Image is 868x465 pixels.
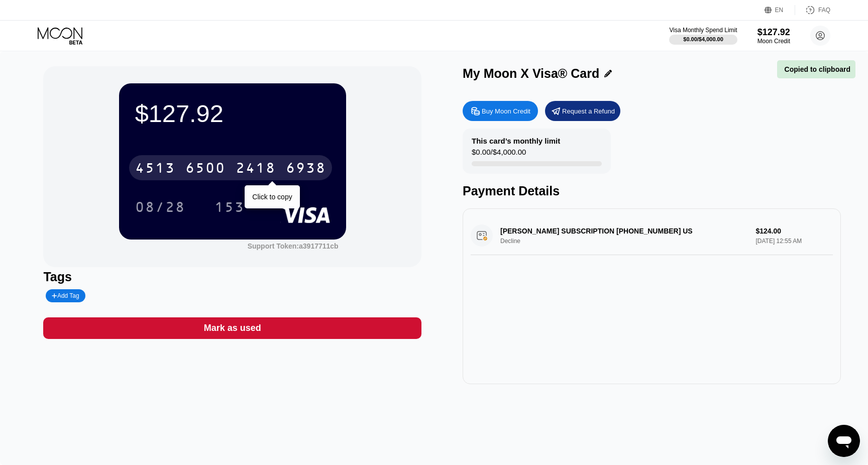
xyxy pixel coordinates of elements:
div: FAQ [818,7,830,14]
div: Click to copy [252,193,292,201]
div: FAQ [795,5,830,15]
div: 4513650024186938 [129,155,332,180]
div: Visa Monthly Spend Limit [669,27,737,34]
div: 153 [207,194,252,219]
div: Buy Moon Credit [482,107,530,115]
div: Tags [43,270,421,284]
div: EN [765,5,795,15]
div: 4513 [135,161,175,177]
div: EN [775,7,784,14]
div: Payment Details [463,184,841,198]
div: Support Token: a3917711cb [248,242,339,250]
iframe: Кнопка запуска окна обмена сообщениями [828,425,860,457]
div: 6938 [286,161,326,177]
div: $0.00 / $4,000.00 [683,36,723,42]
div: Mark as used [204,322,261,334]
div: 2418 [236,161,276,177]
div: This card’s monthly limit [472,137,560,145]
div: Support Token:a3917711cb [248,242,339,250]
div: $127.92 [135,99,330,128]
div: Buy Moon Credit [463,101,538,121]
div: Copied to clipboard [782,65,850,73]
div: Add Tag [52,292,79,299]
div: 153 [214,200,245,216]
div: Moon Credit [757,38,790,45]
div: 6500 [185,161,226,177]
div: Request a Refund [562,107,615,115]
div: Mark as used [43,317,421,339]
div: Request a Refund [545,101,620,121]
div: Visa Monthly Spend Limit$0.00/$4,000.00 [669,27,737,45]
div: 08/28 [128,194,193,219]
div: My Moon X Visa® Card [463,66,599,81]
div: $0.00 / $4,000.00 [472,148,526,161]
div: Add Tag [46,289,85,302]
div: $127.92 [757,27,790,38]
div: 08/28 [135,200,185,216]
div: $127.92Moon Credit [757,27,790,45]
